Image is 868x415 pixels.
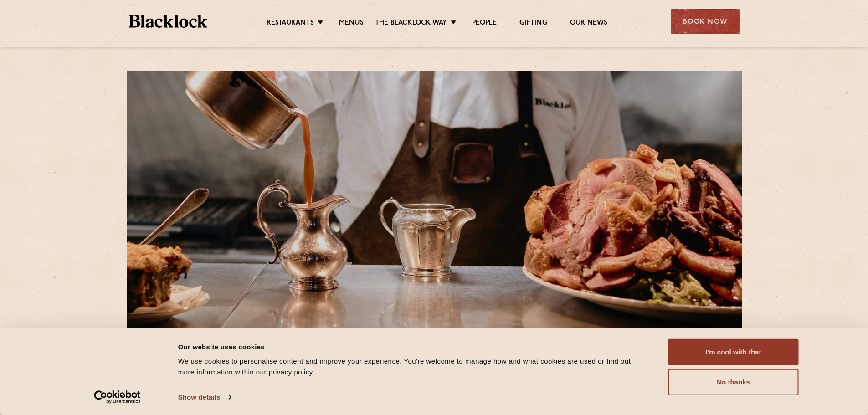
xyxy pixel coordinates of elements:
[519,19,547,29] a: Gifting
[668,339,799,365] button: I'm cool with that
[178,341,648,352] div: Our website uses cookies
[129,15,208,28] img: BL_Textured_Logo-footer-cropped.svg
[570,19,608,29] a: Our News
[668,369,799,395] button: No thanks
[375,19,447,29] a: The Blacklock Way
[339,19,364,29] a: Menus
[77,390,157,404] a: Usercentrics Cookiebot - opens in a new window
[178,390,231,404] a: Show details
[472,19,497,29] a: People
[267,19,314,29] a: Restaurants
[178,356,648,378] div: We use cookies to personalise content and improve your experience. You're welcome to manage how a...
[671,9,740,34] div: Book Now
